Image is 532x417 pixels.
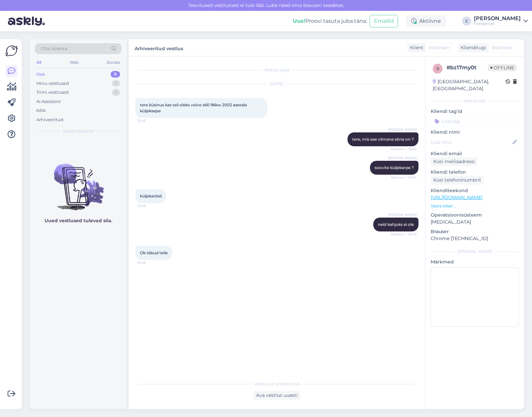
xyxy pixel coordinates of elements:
[5,45,18,57] img: Askly Logo
[135,43,183,52] label: Arhiveeritud vestlus
[458,44,486,51] div: Klienditugi
[462,17,471,26] div: C
[436,66,439,71] span: b
[431,228,519,235] p: Brauser
[431,212,519,219] p: Operatsioonisüsteem
[431,194,482,200] a: [URL][DOMAIN_NAME]
[431,187,519,194] p: Klienditeekond
[388,212,416,217] span: [PERSON_NAME]
[431,98,519,104] div: Kliendi info
[112,80,120,87] div: 1
[433,78,506,92] div: [GEOGRAPHIC_DATA], [GEOGRAPHIC_DATA]
[388,156,416,160] span: [PERSON_NAME]
[370,15,398,27] button: Emailid
[431,176,484,185] div: Küsi telefoninumbrit
[431,150,519,157] p: Kliendi email
[135,67,418,73] div: Vestlus algas
[63,128,94,134] span: Uued vestlused
[447,64,488,72] div: # bz17my0t
[431,259,519,265] p: Märkmed
[140,250,168,255] span: Ok täbud teile
[135,81,418,87] div: [DATE]
[140,193,162,198] span: küljekarbid
[254,381,300,387] span: Vestlus on arhiveeritud
[431,203,519,209] p: Vaata edasi ...
[388,127,416,132] span: [PERSON_NAME]
[431,235,519,242] p: Chrome [TECHNICAL_ID]
[111,71,120,78] div: 0
[352,137,414,142] span: tere, mis see viimane sõna on ?
[36,80,69,87] div: Minu vestlused
[30,152,127,211] img: No chats
[36,107,46,114] div: Kõik
[474,21,521,26] div: Fendernet
[492,44,512,51] span: Estonian
[431,219,519,226] p: [MEDICAL_DATA]
[378,222,414,227] span: neid kahjuks ei ole
[36,98,61,105] div: AI Assistent
[431,249,519,255] div: [PERSON_NAME]
[36,89,69,96] div: Tiimi vestlused
[375,165,414,170] span: soovite küljekarpe ?
[137,203,162,208] span: 15:48
[137,260,162,265] span: 15:48
[253,391,300,400] div: Ava vestlus uuesti
[68,58,80,67] div: Web
[105,58,121,67] div: Socials
[488,64,517,71] span: Offline
[137,118,162,123] span: 15:46
[293,18,305,24] b: Uus!
[140,102,248,113] span: tere küsinus kas teil oleks volvo s60 96kw 2002 aastale küljeksepe
[36,117,63,123] div: Arhiveeritud
[431,129,519,136] p: Kliendi nimi
[431,116,519,126] input: Lisa tag
[35,58,43,67] div: All
[45,217,112,224] p: Uued vestlused tulevad siia.
[431,108,519,115] p: Kliendi tag'id
[41,45,67,52] span: Otsi kliente
[429,44,449,51] span: Estonian
[293,17,367,25] div: Proovi tasuta juba täna:
[391,175,416,180] span: Nähtud ✓ 15:47
[474,16,521,21] div: [PERSON_NAME]
[407,44,423,51] div: Klient
[431,139,511,146] input: Lisa nimi
[474,16,528,26] a: [PERSON_NAME]Fendernet
[36,71,45,78] div: Uus
[112,89,120,96] div: 1
[406,15,446,27] div: Aktiivne
[391,232,416,237] span: Nähtud ✓ 15:48
[391,147,416,152] span: Nähtud ✓ 15:46
[431,169,519,176] p: Kliendi telefon
[431,157,478,166] div: Küsi meiliaadressi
